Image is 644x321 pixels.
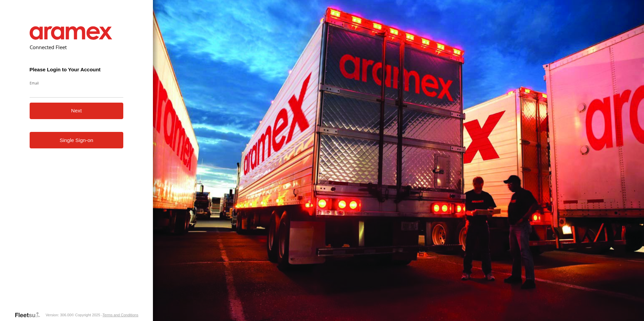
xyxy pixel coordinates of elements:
[30,132,124,148] a: Single Sign-on
[30,103,124,119] button: Next
[30,67,124,72] h3: Please Login to Your Account
[30,80,124,85] label: Email
[71,313,138,317] div: © Copyright 2025 -
[102,313,138,317] a: Terms and Conditions
[30,26,112,40] img: Aramex
[45,313,71,317] div: Version: 306.00
[14,312,45,318] a: Visit our Website
[30,44,124,50] h2: Connected Fleet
